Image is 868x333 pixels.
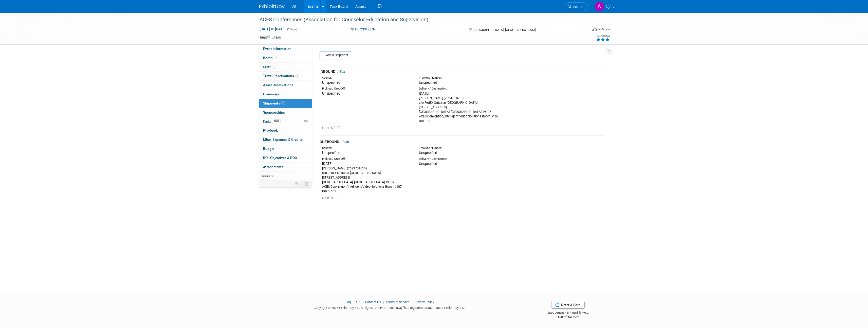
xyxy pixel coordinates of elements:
a: Refer & Earn [551,301,585,309]
a: Shipments2 [259,99,312,108]
a: Sponsorships [259,108,312,117]
a: more [259,172,312,181]
img: ExhibitDay [259,4,285,9]
a: Booth [259,54,312,62]
a: Attachments [259,163,312,171]
span: (2 days) [287,28,297,31]
a: Giveaways [259,90,312,99]
div: Event Rating [596,35,610,37]
span: to [270,27,275,31]
span: 2 [281,101,285,105]
span: Unspecified [419,151,437,155]
span: 0.00 [322,196,343,200]
span: Giveaways [263,92,280,96]
div: Pick-up / Drop-Off: [322,157,411,161]
span: Travel Reservations [263,74,299,78]
div: Tracking Number: [419,146,532,150]
span: | [410,300,414,304]
span: Unspecified [419,80,437,84]
div: Copyright © 2025 ExhibitDay, Inc. All rights reserved. ExhibitDay is a registered trademark of Ex... [259,304,520,310]
span: ROI, Objectives & ROO [263,156,297,160]
a: Terms of Service [386,300,410,304]
span: 100% [273,119,281,123]
span: Staff [263,65,276,69]
div: Event Format [558,26,610,34]
div: Courier: [322,76,411,80]
span: Unspecified [419,162,437,166]
span: Tasks [263,119,281,124]
span: Event Information [263,47,291,51]
div: Delivery / Destination: [419,87,508,91]
a: Budget [259,144,312,153]
div: Tracking Number: [419,76,532,80]
span: | [352,300,355,304]
img: Aaron Lentscher [595,2,604,11]
div: OUTBOUND [320,139,605,145]
span: Shipments [263,101,285,105]
a: Edit [337,70,345,74]
span: Attachments [263,165,283,169]
div: Pick-up / Drop-Off: [322,87,411,91]
div: ACES Conferences (Association for Counselor Education and Supervision) [258,15,580,24]
div: [DATE] [419,91,508,96]
span: | [382,300,385,304]
img: Format-Inperson.png [592,27,597,31]
a: Search [565,2,588,11]
span: Cost: $ [322,126,334,130]
span: Playbook [263,128,278,132]
sup: ® [402,306,404,308]
i: Booth reservation complete [275,56,278,59]
span: | [361,300,364,304]
div: [DATE] [322,161,411,166]
div: $150 off for them. [527,315,609,319]
div: INBOUND [320,69,605,74]
div: Unspecified [322,150,411,155]
span: 1 [272,65,276,69]
td: Tags [259,35,281,40]
div: Courier: [322,146,411,150]
div: [PERSON_NAME] (2623701613) c/o FedEx Office at [GEOGRAPHIC_DATA] [STREET_ADDRESS] [GEOGRAPHIC_DAT... [322,166,411,194]
a: Blog [344,300,351,304]
span: Misc. Expenses & Credits [263,137,303,142]
span: 1 [295,74,299,78]
td: Personalize Event Tab Strip [293,181,302,187]
span: more [262,174,270,178]
span: Sponsorships [263,110,285,114]
a: Privacy Policy [414,300,434,304]
a: Misc. Expenses & Credits [259,135,312,144]
a: Event Information [259,44,312,53]
a: Tasks100% [259,117,312,126]
a: Edit [272,36,281,39]
a: Contact Us [365,300,381,304]
span: Asset Reservations [263,83,293,87]
a: API [356,300,360,304]
span: 0.00 [322,126,343,130]
div: $500 Amazon gift card for you, [527,307,609,319]
a: Playbook [259,126,312,135]
td: Toggle Event Tabs [301,181,312,187]
a: Edit [341,140,349,144]
div: Delivery / Destination: [419,157,508,161]
a: Asset Reservations [259,81,312,90]
div: [PERSON_NAME] (2623701613) c/o FedEx Office at [GEOGRAPHIC_DATA] [STREET_ADDRESS] [GEOGRAPHIC_DAT... [419,96,508,123]
button: Purchased [349,27,378,32]
span: Booth [263,56,279,60]
span: [GEOGRAPHIC_DATA], [GEOGRAPHIC_DATA] [473,28,536,32]
a: ROI, Objectives & ROO [259,153,312,162]
a: Travel Reservations1 [259,72,312,80]
span: Budget [263,147,274,151]
span: Search [571,5,583,9]
div: Unspecified [322,80,411,85]
span: [DATE] [DATE] [259,27,286,31]
span: Cost: $ [322,196,334,200]
div: In-Person [598,27,610,31]
span: Unspecified [322,91,340,95]
a: Staff1 [259,63,312,72]
a: Add a Shipment [320,51,351,59]
span: IVS [291,5,297,9]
